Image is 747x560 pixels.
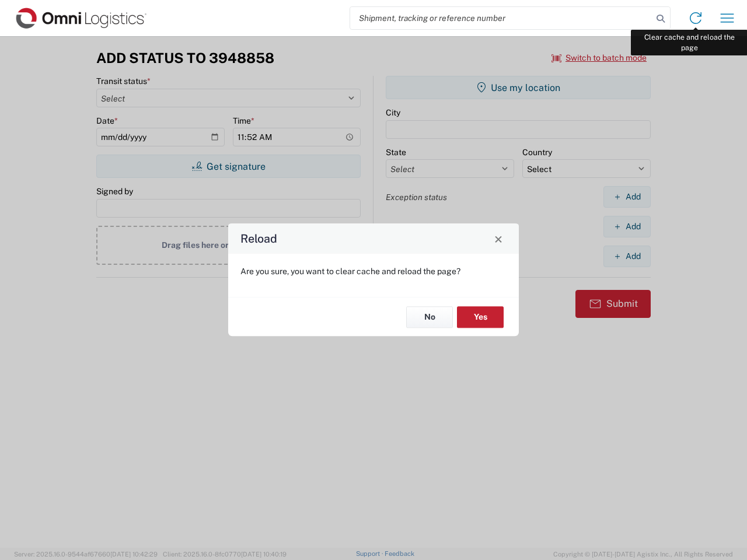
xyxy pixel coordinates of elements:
input: Shipment, tracking or reference number [350,7,652,29]
h4: Reload [240,230,277,247]
button: Close [490,230,507,247]
button: Yes [457,306,504,328]
p: Are you sure, you want to clear cache and reload the page? [240,266,507,276]
button: No [406,306,453,328]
